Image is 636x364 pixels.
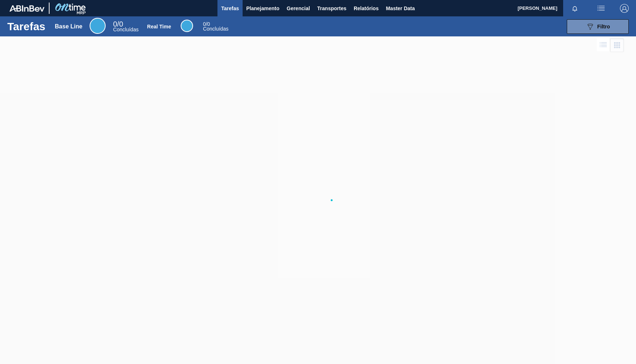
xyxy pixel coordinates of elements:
div: Real Time [181,20,193,32]
span: / 0 [113,20,123,28]
div: Real Time [147,24,171,29]
span: 0 [203,21,206,27]
button: Notificações [563,3,586,13]
span: 0 [113,20,117,28]
div: Base Line [55,23,83,30]
h1: Tarefas [7,22,46,31]
div: Base Line [113,21,138,32]
div: Real Time [203,22,228,31]
span: Planejamento [246,4,279,13]
div: Base Line [90,18,106,34]
span: Relatórios [354,4,378,13]
img: TNhmsLtSVTkK8tSr43FrP2fwEKptu5GPRR3wAAAABJRU5ErkJggg== [9,5,44,12]
span: / 0 [203,21,210,27]
img: userActions [597,4,605,13]
span: Tarefas [221,4,239,13]
img: Logout [620,4,629,13]
span: Gerencial [287,4,310,13]
span: Concluídas [113,27,138,32]
span: Transportes [317,4,346,13]
span: Master Data [386,4,415,13]
span: Filtro [597,24,610,29]
span: Concluídas [203,26,228,32]
button: Filtro [567,19,629,34]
